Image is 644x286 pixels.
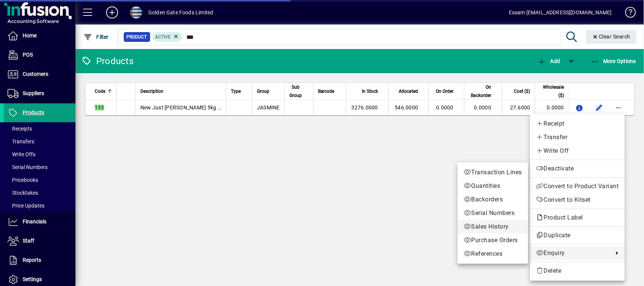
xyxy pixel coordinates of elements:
[464,195,522,204] span: Backorders
[464,249,522,258] span: References
[464,168,522,177] span: Transaction Lines
[536,266,619,275] span: Delete
[536,214,587,221] span: Product Label
[536,133,619,142] span: Transfer
[536,182,619,191] span: Convert to Product Variant
[464,236,522,245] span: Purchase Orders
[530,162,625,175] button: Deactivate product
[536,119,619,128] span: Receipt
[464,181,522,191] span: Quantities
[464,209,522,218] span: Serial Numbers
[536,231,619,240] span: Duplicate
[536,249,610,258] span: Enquiry
[536,195,619,205] span: Convert to Kitset
[536,146,619,155] span: Write Off
[464,222,522,231] span: Sales History
[536,164,619,173] span: Deactivate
